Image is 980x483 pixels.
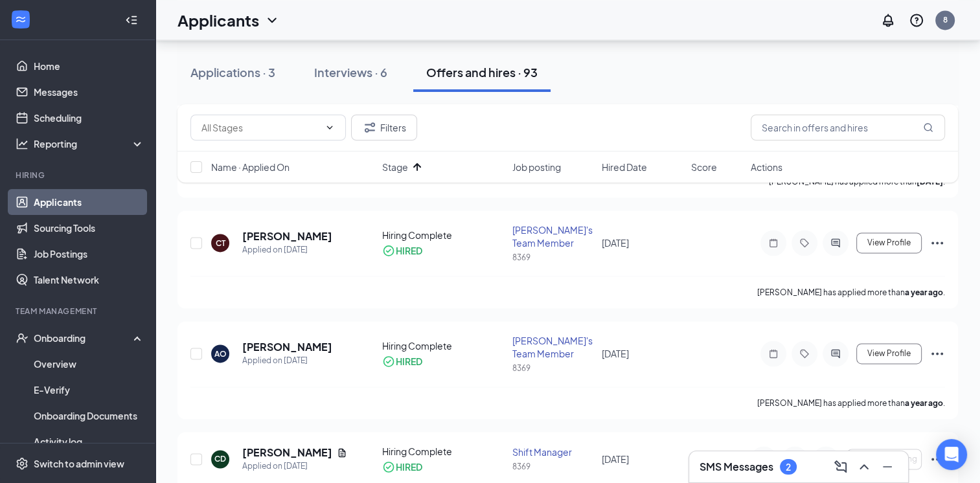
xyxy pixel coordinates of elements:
[929,346,945,361] svg: Ellipses
[757,287,945,298] p: [PERSON_NAME] has applied more than .
[602,237,629,249] span: [DATE]
[828,348,843,359] svg: ActiveChat
[382,161,408,174] span: Stage
[880,459,895,475] svg: Minimize
[216,238,225,249] div: CT
[242,229,332,243] h5: [PERSON_NAME]
[34,403,144,429] a: Onboarding Documents
[828,238,843,248] svg: ActiveChat
[16,306,142,317] div: Team Management
[190,64,275,80] div: Applications · 3
[125,14,138,27] svg: Collapse
[382,460,395,473] svg: CheckmarkCircle
[211,161,290,174] span: Name · Applied On
[16,170,142,181] div: Hiring
[396,460,422,473] div: HIRED
[929,235,945,251] svg: Ellipses
[34,267,144,293] a: Talent Network
[602,348,629,359] span: [DATE]
[242,460,347,473] div: Applied on [DATE]
[751,161,782,174] span: Actions
[201,120,319,135] input: All Stages
[34,351,144,377] a: Overview
[512,223,594,249] div: [PERSON_NAME]'s Team Member
[691,161,717,174] span: Score
[856,343,922,364] button: View Profile
[797,348,812,359] svg: Tag
[512,252,594,263] div: 8369
[264,12,280,28] svg: ChevronDown
[34,241,144,267] a: Job Postings
[512,461,594,472] div: 8369
[351,115,417,140] button: Filter Filters
[512,363,594,374] div: 8369
[936,439,967,470] div: Open Intercom Messenger
[214,453,226,464] div: CD
[34,457,124,470] div: Switch to admin view
[833,459,849,475] svg: ComposeMessage
[929,451,945,467] svg: Ellipses
[34,137,145,150] div: Reporting
[34,189,144,215] a: Applicants
[16,137,28,150] svg: Analysis
[854,456,874,477] button: ChevronUp
[943,14,948,25] div: 8
[909,12,924,28] svg: QuestionInfo
[409,159,425,175] svg: ArrowUp
[766,238,781,248] svg: Note
[242,243,332,256] div: Applied on [DATE]
[34,79,144,105] a: Messages
[242,340,332,354] h5: [PERSON_NAME]
[867,349,911,358] span: View Profile
[877,456,898,477] button: Minimize
[325,122,335,133] svg: ChevronDown
[242,445,332,460] h5: [PERSON_NAME]
[337,447,347,458] svg: Document
[426,64,538,80] div: Offers and hires · 93
[382,445,505,458] div: Hiring Complete
[314,64,387,80] div: Interviews · 6
[602,161,647,174] span: Hired Date
[797,238,812,248] svg: Tag
[16,457,28,470] svg: Settings
[382,339,505,352] div: Hiring Complete
[905,398,943,408] b: a year ago
[757,398,945,409] p: [PERSON_NAME] has applied more than .
[34,331,133,344] div: Onboarding
[905,287,943,297] b: a year ago
[512,445,594,458] div: Shift Manager
[34,53,144,79] a: Home
[751,115,945,140] input: Search in offers and hires
[34,215,144,241] a: Sourcing Tools
[382,355,395,368] svg: CheckmarkCircle
[512,334,594,360] div: [PERSON_NAME]'s Team Member
[382,244,395,257] svg: CheckmarkCircle
[856,232,922,253] button: View Profile
[880,12,896,28] svg: Notifications
[242,354,332,367] div: Applied on [DATE]
[700,460,773,474] h3: SMS Messages
[766,348,781,359] svg: Note
[856,459,872,475] svg: ChevronUp
[382,229,505,241] div: Hiring Complete
[34,429,144,455] a: Activity log
[847,449,922,469] button: Start Onboarding
[602,453,629,465] span: [DATE]
[177,9,259,31] h1: Applicants
[362,120,378,135] svg: Filter
[34,377,144,403] a: E-Verify
[14,13,27,26] svg: WorkstreamLogo
[923,122,933,133] svg: MagnifyingGlass
[16,331,28,344] svg: UserCheck
[396,355,422,368] div: HIRED
[786,462,791,473] div: 2
[830,456,851,477] button: ComposeMessage
[34,105,144,131] a: Scheduling
[867,238,911,247] span: View Profile
[512,161,561,174] span: Job posting
[396,244,422,257] div: HIRED
[214,348,227,359] div: AO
